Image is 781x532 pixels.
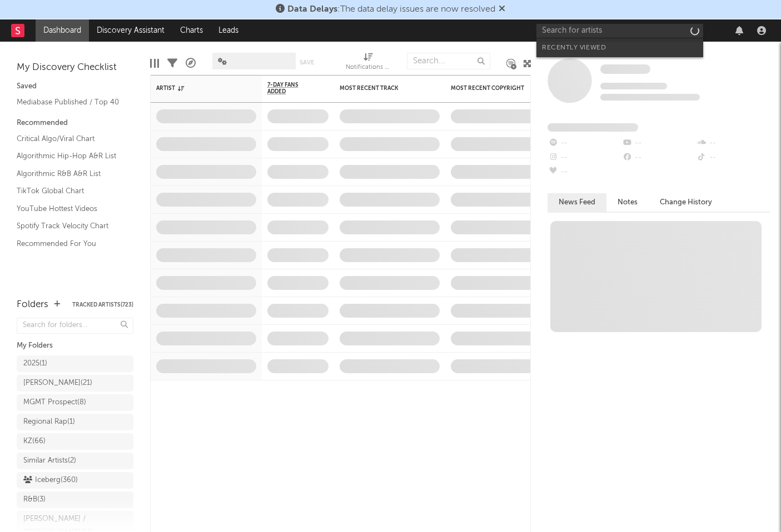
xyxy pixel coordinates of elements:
div: A&R Pipeline [186,47,196,79]
div: Iceberg ( 360 ) [23,474,78,487]
div: R&B ( 3 ) [23,493,46,506]
div: MGMT Prospect ( 8 ) [23,396,86,409]
a: YouTube Hottest Videos [17,203,122,215]
a: Discovery Assistant [89,19,172,42]
div: -- [548,136,621,150]
a: Mediabase Published / Top 40 [17,96,122,108]
input: Search... [407,53,490,69]
button: News Feed [548,193,606,212]
a: Similar Artists(2) [17,453,133,469]
a: [PERSON_NAME](21) [17,375,133,392]
div: KZ ( 66 ) [23,435,46,448]
a: TikTok Global Chart [17,185,122,197]
div: -- [621,136,695,150]
a: Algorithmic R&B A&R List [17,168,122,180]
span: Tracking Since: [DATE] [600,83,667,89]
a: R&B(3) [17,491,133,508]
div: Folders [17,298,48,312]
div: -- [696,136,770,150]
div: Regional Rap ( 1 ) [23,415,75,429]
span: Some Artist [600,64,650,74]
span: Data Delays [287,5,337,14]
a: Dashboard [36,19,89,42]
button: Tracked Artists(723) [72,302,133,308]
input: Search for folders... [17,318,133,334]
input: Search for artists [536,24,703,38]
a: Some Artist [600,64,650,75]
div: -- [621,150,695,165]
div: Filters [167,47,177,79]
a: MGMT Prospect(8) [17,394,133,411]
div: Notifications (Artist) [346,61,390,74]
div: Saved [17,80,133,93]
div: [PERSON_NAME] ( 21 ) [23,377,92,390]
div: -- [548,165,621,179]
a: 2025(1) [17,355,133,372]
span: Dismiss [499,5,505,14]
span: 7-Day Fans Added [267,82,312,95]
a: Charts [172,19,211,42]
a: Regional Rap(1) [17,414,133,430]
div: 2025 ( 1 ) [23,357,47,370]
div: Most Recent Track [340,85,423,92]
div: Artist [156,85,240,92]
div: -- [548,150,621,165]
span: : The data delay issues are now resolved [287,5,495,14]
a: Algorithmic Hip-Hop A&R List [17,150,122,162]
button: Save [300,59,314,66]
div: Recently Viewed [542,41,698,54]
div: Similar Artists ( 2 ) [23,454,76,468]
a: KZ(66) [17,433,133,450]
a: Recommended For You [17,238,122,250]
div: Edit Columns [150,47,159,79]
span: Fans Added by Platform [548,123,638,132]
button: Notes [606,193,649,212]
a: Spotify Track Velocity Chart [17,220,122,232]
div: -- [696,150,770,165]
div: Most Recent Copyright [451,85,534,92]
div: My Discovery Checklist [17,61,133,74]
div: Recommended [17,117,133,130]
a: Leads [211,19,246,42]
button: Change History [649,193,723,212]
a: Iceberg(360) [17,472,133,489]
span: 0 fans last week [600,94,700,101]
div: Notifications (Artist) [346,47,390,79]
div: My Folders [17,339,133,353]
a: Critical Algo/Viral Chart [17,133,122,145]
